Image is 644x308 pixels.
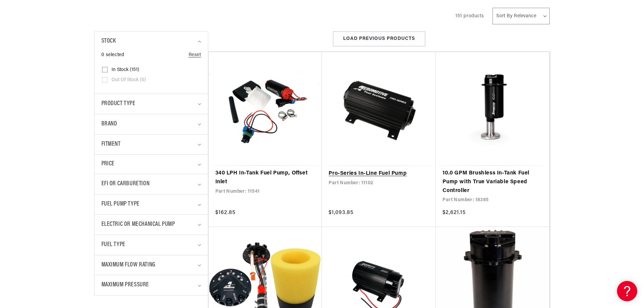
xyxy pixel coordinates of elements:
[101,199,140,209] span: Fuel Pump Type
[443,169,543,195] a: 10.0 GPM Brushless In-Tank Fuel Pump with True Variable Speed Controller
[329,169,429,178] a: Pro-Series In-Line Fuel Pump
[455,14,484,19] span: 151 products
[101,119,117,129] span: Brand
[101,260,156,270] span: Maximum Flow Rating
[112,77,146,83] span: Out of stock (0)
[101,215,201,235] summary: Electric or Mechanical Pump (0 selected)
[215,169,315,186] a: 340 LPH In-Tank Fuel Pump, Offset Inlet
[101,275,201,295] summary: Maximum Pressure (0 selected)
[189,51,201,59] a: Reset
[101,235,201,255] summary: Fuel Type (0 selected)
[101,179,150,189] span: EFI or Carburetion
[101,255,201,275] summary: Maximum Flow Rating (0 selected)
[101,99,136,109] span: Product type
[101,94,201,114] summary: Product type (0 selected)
[101,160,115,169] span: Price
[101,280,149,290] span: Maximum Pressure
[101,174,201,194] summary: EFI or Carburetion (0 selected)
[101,51,124,59] span: 0 selected
[101,114,201,134] summary: Brand (0 selected)
[101,220,175,230] span: Electric or Mechanical Pump
[101,135,201,155] summary: Fitment (0 selected)
[101,155,201,174] summary: Price
[101,240,125,250] span: Fuel Type
[112,67,139,73] span: In stock (151)
[101,37,116,46] span: Stock
[333,31,425,47] button: Load Previous Products
[101,140,121,149] span: Fitment
[101,31,201,51] summary: Stock (0 selected)
[101,194,201,214] summary: Fuel Pump Type (0 selected)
